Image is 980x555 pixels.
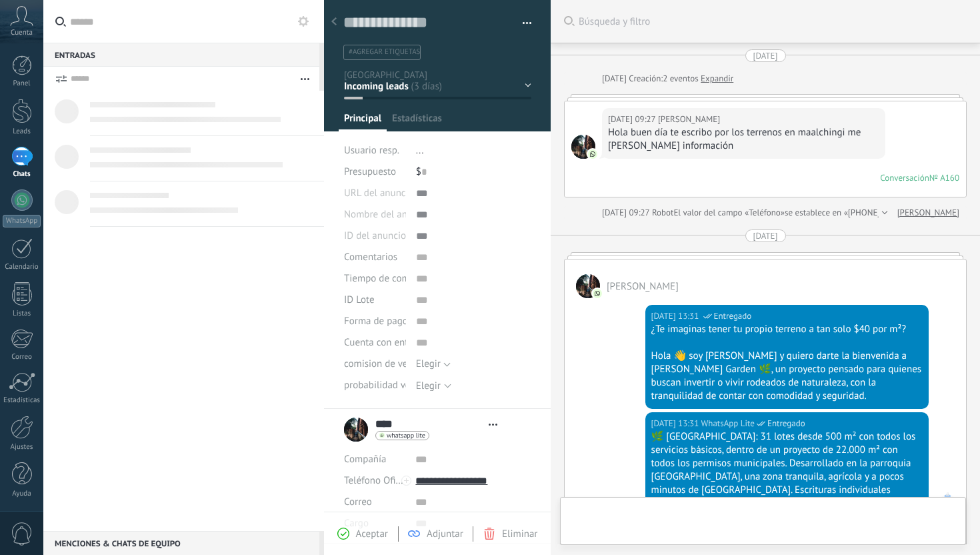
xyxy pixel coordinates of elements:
div: Elegir [416,381,441,391]
span: Búsqueda y filtro [579,15,967,28]
div: Forma de pago [344,311,406,332]
span: Nombre del anuncio de TikTok [344,209,473,219]
div: Estadísticas [3,396,41,405]
span: whatsapp lite [387,432,425,439]
div: ID Lote [344,290,406,311]
span: Correo [344,496,372,508]
span: Presupuesto [344,165,396,178]
div: Nombre del anuncio de TikTok [344,204,406,225]
div: Creación: [602,72,733,85]
span: Robot [652,207,673,218]
span: Principal [344,112,381,131]
div: Chats [3,170,41,179]
span: Forma de pago [344,316,408,326]
div: URL del anuncio de TikTok [344,183,406,204]
div: Ajustes [3,443,41,452]
span: WhatsApp Lite [935,492,959,516]
span: Alba [658,113,720,126]
span: probabilidad venta [344,380,424,390]
div: Conversación [880,172,929,183]
div: Usuario resp. [344,140,406,161]
span: Tiempo de compra [344,273,423,284]
span: Teléfono Oficina [344,474,413,487]
span: Alba [607,280,679,293]
div: № A160 [929,172,959,183]
a: Expandir [701,72,733,85]
span: Aceptar [356,528,388,540]
span: ID Lote [344,295,375,305]
div: Entradas [43,43,319,67]
span: #agregar etiquetas [349,47,420,57]
div: Calendario [3,263,41,271]
div: [DATE] 09:27 [608,113,658,126]
span: Cuenta con entrada [344,338,427,348]
div: Leads [3,127,41,136]
div: Presupuesto [344,161,406,183]
div: Cuenta con entrada [344,332,406,354]
div: $ [416,161,531,183]
span: Eliminar [502,528,537,540]
span: Cuenta [11,29,33,37]
span: Usuario resp. [344,144,399,157]
button: Correo [344,492,372,513]
div: [DATE] 13:31 [651,417,701,430]
div: Hola buen día te escribo por los terrenos en maalchingi me [PERSON_NAME] información [608,126,879,153]
div: probabilidad venta [344,375,406,396]
span: se establece en «[PHONE_NUMBER]» [785,206,921,219]
div: [DATE] [753,49,778,62]
span: Elegir [416,358,441,370]
div: [DATE] [753,229,778,242]
div: Listas [3,310,41,318]
span: ... [416,144,424,157]
span: WhatsApp Lite [701,417,755,430]
span: 2 eventos [663,72,698,85]
span: Alba [576,274,600,298]
div: WhatsApp [3,215,41,227]
span: URL del anuncio de TikTok [344,188,457,198]
div: Menciones & Chats de equipo [43,531,319,555]
div: Tiempo de compra [344,268,406,290]
div: [DATE] 09:27 [602,206,652,219]
span: Entregado [767,417,805,430]
div: 🌿 [GEOGRAPHIC_DATA]: 31 lotes desde 500 m² con todos los servicios básicos, dentro de un proyecto... [651,430,923,510]
div: Hola 👋 soy [PERSON_NAME] y quiero darte la bienvenida a [PERSON_NAME] Garden 🌿, un proyecto pensa... [651,350,923,403]
span: Estadísticas [392,112,442,131]
span: Adjuntar [427,528,463,540]
span: Alba [571,135,595,159]
span: El valor del campo «Teléfono» [673,206,785,219]
div: ID del anuncio de TikTok [344,225,406,247]
div: Panel [3,79,41,88]
div: ¿Te imaginas tener tu propio terreno a tan solo $40 por m²? [651,323,923,336]
div: Compañía [344,449,405,470]
div: comision de venta [344,354,406,375]
div: [DATE] 13:31 [651,310,701,323]
div: Comentarios [344,247,406,268]
div: [DATE] [602,72,629,85]
span: Comentarios [344,252,397,262]
span: comision de venta [344,359,421,369]
img: com.amocrm.amocrmwa.svg [588,149,597,159]
button: Teléfono Oficina [344,470,405,492]
span: ID del anuncio de TikTok [344,231,449,241]
button: Elegir [416,354,451,375]
img: com.amocrm.amocrmwa.svg [593,289,602,298]
div: Ayuda [3,490,41,498]
span: Entregado [714,310,752,323]
a: [PERSON_NAME] [897,206,959,219]
div: Correo [3,353,41,362]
